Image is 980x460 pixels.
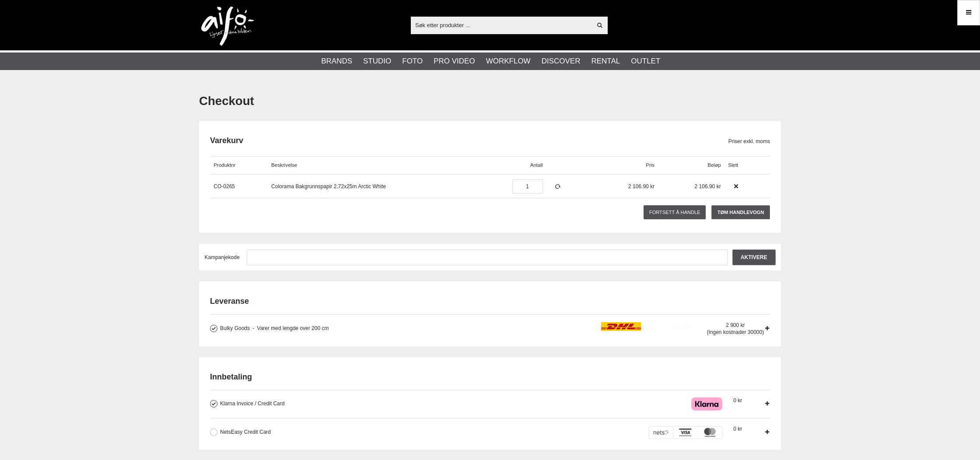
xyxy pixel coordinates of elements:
span: Antall [530,162,543,168]
span: 0 [733,397,742,404]
a: Colorama Bakgrunnspapir 2.72x25m Arctic White [271,183,386,190]
span: NetsEasy Credit Card [220,429,271,435]
span: 2 106.90 [628,183,649,190]
a: Discover [542,56,581,67]
img: Klarna Checkout [691,397,722,411]
a: Outlet [631,56,660,67]
span: Pris [646,162,654,168]
img: icon_dhl.png [601,322,696,331]
a: Pro Video [434,56,475,67]
h2: Leveranse [210,296,770,307]
a: Foto [402,56,423,67]
input: Søk etter produkter ... [411,18,591,32]
a: Studio [363,56,391,67]
span: (Ingen kostnader 30000) [707,329,764,335]
h2: Innbetaling [210,372,770,383]
span: Priser exkl. moms [728,137,770,145]
h1: Checkout [199,93,781,110]
span: 2 900 [726,322,745,328]
h2: Varekurv [210,135,728,146]
a: CO-0265 [213,183,235,190]
span: Kampanjekode [205,254,240,260]
img: DIBS - Payments made easy [649,426,722,439]
span: 2 106.90 [695,183,715,190]
span: Produktnr [213,162,235,168]
img: logo.png [201,7,254,46]
span: 0 [733,426,742,432]
span: Slett [728,162,738,168]
a: Fortsett å handle [644,205,706,219]
input: Aktivere [732,249,776,265]
a: Rental [591,56,620,67]
span: Klarna Invoice / Credit Card [220,400,284,407]
span: Varer med lengde over 200 cm [252,325,329,331]
a: Tøm handlevogn [711,205,770,219]
a: Workflow [486,56,531,67]
span: Bulky Goods [220,325,250,331]
a: Brands [321,56,352,67]
span: Beløp [707,162,721,168]
span: Beskrivelse [271,162,297,168]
